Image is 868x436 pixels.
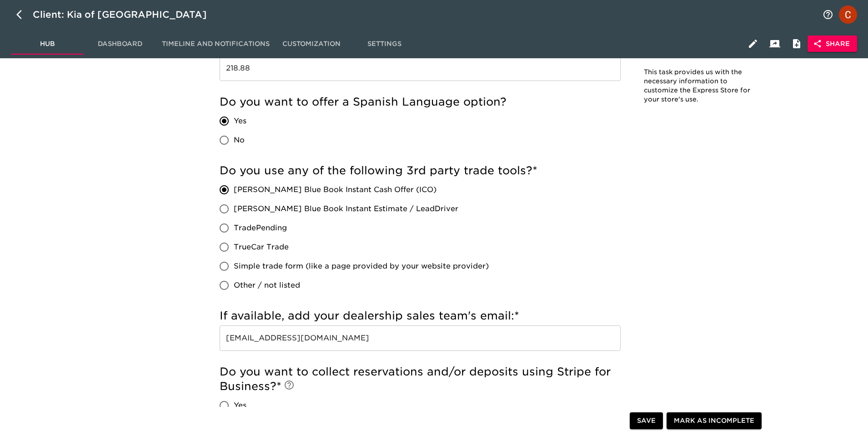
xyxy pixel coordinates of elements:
span: Timeline and Notifications [162,38,270,50]
span: No [234,135,245,146]
span: Save [637,415,656,426]
button: Internal Notes and Comments [786,33,808,55]
span: Simple trade form (like a page provided by your website provider) [234,261,489,272]
span: [PERSON_NAME] Blue Book Instant Estimate / LeadDriver [234,203,458,214]
span: Mark as Incomplete [674,415,754,426]
span: Other / not listed [234,280,300,291]
span: [PERSON_NAME] Blue Book Instant Cash Offer (ICO) [234,184,437,195]
span: Settings [353,38,415,50]
span: TrueCar Trade [234,242,289,253]
button: Client View [764,33,786,55]
h5: Do you want to offer a Spanish Language option? [220,95,621,109]
img: Profile [839,5,857,24]
h5: Do you want to collect reservations and/or deposits using Stripe for Business? [220,365,621,394]
h5: Do you use any of the following 3rd party trade tools? [220,163,621,178]
button: Edit Hub [742,33,764,55]
button: Save [630,412,663,429]
input: Example: salesteam@roadstertoyota.com [220,325,621,351]
button: notifications [817,4,839,25]
span: Dashboard [89,38,151,50]
span: Hub [16,38,78,50]
p: This task provides us with the necessary information to customize the Express Store for your stor... [644,68,753,104]
span: TradePending [234,223,287,233]
input: Example: $120 [220,56,621,81]
h5: If available, add your dealership sales team's email: [220,309,621,323]
span: Share [815,38,850,50]
span: Yes [234,400,246,411]
div: Client: Kia of [GEOGRAPHIC_DATA] [33,7,220,22]
button: Share [808,35,857,52]
button: Mark as Incomplete [667,412,762,429]
span: Yes [234,116,246,127]
span: Customization [281,38,342,50]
